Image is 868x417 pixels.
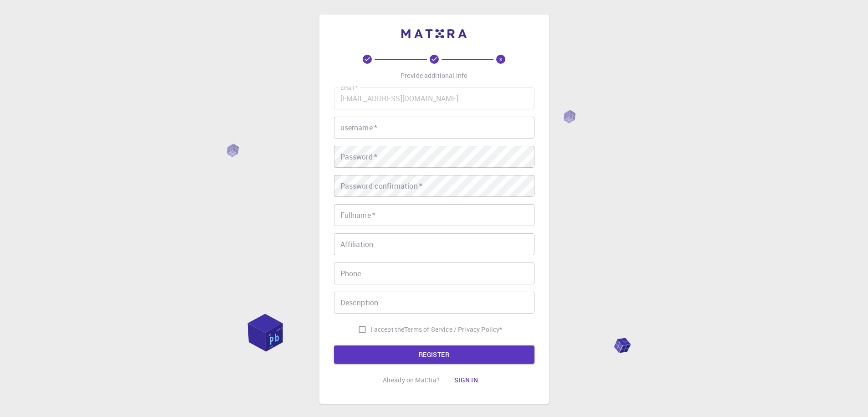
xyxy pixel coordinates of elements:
[404,325,502,334] a: Terms of Service / Privacy Policy*
[499,56,502,62] text: 3
[447,371,485,389] button: Sign in
[404,325,502,334] p: Terms of Service / Privacy Policy *
[371,325,405,334] span: I accept the
[334,345,534,364] button: REGISTER
[340,84,358,92] label: Email
[383,376,440,385] p: Already on Mat3ra?
[401,71,467,80] p: Provide additional info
